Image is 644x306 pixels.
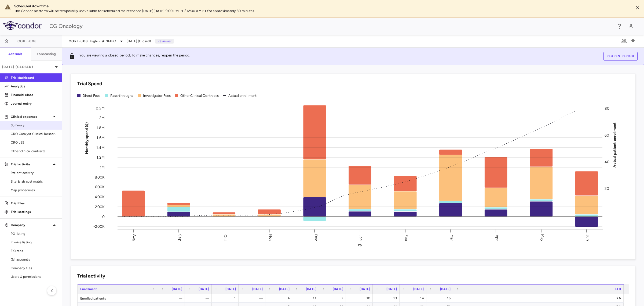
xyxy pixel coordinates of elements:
span: PO listing [11,231,57,236]
span: G/l accounts [11,257,57,262]
span: LTD [615,287,621,291]
text: Jun [586,234,590,241]
text: Sep [178,234,182,241]
span: Company files [11,266,57,271]
h6: Trial activity [77,272,105,280]
text: May [540,234,545,241]
text: Dec [314,234,318,241]
text: 25 [358,243,362,247]
div: CG Oncology [49,22,613,30]
text: Apr [495,234,499,240]
p: Trial files [11,201,57,206]
div: Scheduled downtime [14,4,629,9]
span: [DATE] [252,287,263,291]
h6: Trial Spend [77,80,102,87]
span: Summary [11,123,57,128]
div: Enrolled patients [78,294,158,302]
div: 14 [404,294,424,303]
text: Oct [223,234,228,241]
text: Jan [359,234,364,240]
tspan: 80 [605,106,609,111]
p: [DATE] (Closed) [2,65,53,69]
span: Patient activity [11,170,57,175]
div: Direct Fees [83,93,101,98]
tspan: 1.2M [97,155,105,160]
p: Financial close [11,92,57,97]
span: [DATE] (Closed) [127,39,151,44]
tspan: 2M [99,116,105,120]
text: Nov [268,234,273,241]
span: [DATE] [333,287,343,291]
span: [DATE] [225,287,236,291]
tspan: 60 [605,133,609,137]
p: Journal entry [11,101,57,106]
tspan: 1.8M [96,126,105,130]
tspan: 200K [95,204,105,209]
span: FX rates [11,248,57,253]
tspan: -200K [93,224,105,229]
p: Clinical expenses [11,114,51,119]
span: [DATE] [306,287,316,291]
p: Trial activity [11,162,51,167]
p: Trial settings [11,209,57,214]
span: CORE-008 [69,39,88,43]
span: Site & lab cost matrix [11,179,57,184]
span: CRO Catalyst Clinical Research [11,131,57,136]
span: Enrollment [80,287,97,291]
div: Investigator Fees [143,93,171,98]
div: Pass-throughs [110,93,133,98]
div: 10 [351,294,370,303]
tspan: 800K [95,175,105,179]
span: CRO JSS [11,140,57,145]
span: Invoice listing [11,240,57,245]
h6: Forecasting [37,52,56,56]
span: [DATE] [172,287,182,291]
p: You are viewing a closed period. To make changes, reopen the period. [79,53,190,59]
div: 7 [324,294,343,303]
tspan: 600K [95,185,105,189]
p: The Condor platform will be temporarily unavailable for scheduled maintenance [DATE][DATE] 9:00 P... [14,9,629,13]
div: Other Clinical Contracts [180,93,219,98]
text: Mar [449,234,454,241]
span: Other clinical contracts [11,149,57,154]
div: 16 [431,294,451,303]
span: Map procedures [11,188,57,193]
tspan: Monthly spend ($) [85,122,89,154]
div: — [190,294,209,303]
div: 76 [458,294,621,303]
h6: Accruals [8,52,22,56]
tspan: 400K [95,195,105,199]
button: Close [634,4,642,12]
div: 4 [270,294,290,303]
div: 11 [297,294,316,303]
p: Analytics [11,84,57,89]
span: CORE-008 [17,39,36,43]
img: logo-full-SnFGN8VE.png [3,21,42,30]
tspan: 40 [605,160,609,164]
tspan: 1.4M [96,145,105,150]
span: [DATE] [386,287,397,291]
tspan: 1M [100,165,105,170]
p: Company [11,223,51,227]
tspan: 20 [605,186,609,191]
text: Feb [404,234,409,241]
p: Trial dashboard [11,75,57,80]
div: — [163,294,182,303]
div: Actual enrollment [228,93,257,98]
span: High-Risk NMIBC [90,39,116,44]
tspan: 2.2M [96,106,105,110]
tspan: 1.6M [97,135,105,140]
button: Reopen period [603,52,638,61]
span: [DATE] [440,287,451,291]
text: Aug [132,234,137,241]
p: Reviewer [155,39,174,44]
tspan: Actual patient enrollment [612,122,617,167]
span: [DATE] [279,287,290,291]
span: [DATE] [360,287,370,291]
div: — [243,294,263,303]
span: [DATE] [413,287,424,291]
span: Users & permissions [11,274,57,279]
span: [DATE] [199,287,209,291]
div: 13 [378,294,397,303]
tspan: 0 [102,214,105,219]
